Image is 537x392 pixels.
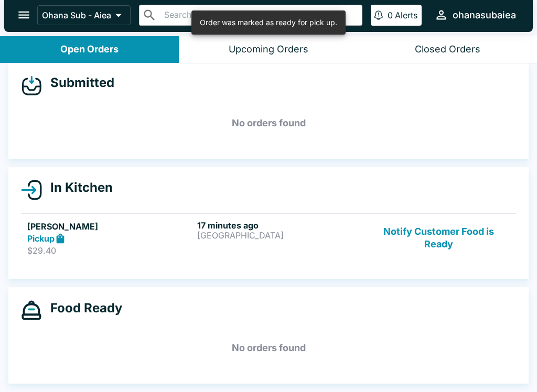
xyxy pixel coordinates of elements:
div: Open Orders [60,43,119,56]
div: Upcoming Orders [229,43,308,56]
h4: Submitted [42,75,114,91]
p: Ohana Sub - Aiea [42,10,111,20]
button: ohanasubaiea [430,4,520,26]
p: $29.40 [27,245,193,256]
h5: No orders found [21,329,516,367]
p: 0 [388,10,393,20]
div: Closed Orders [415,43,480,56]
p: [GEOGRAPHIC_DATA] [197,231,363,240]
h6: 17 minutes ago [197,220,363,231]
p: Alerts [395,10,417,20]
button: Ohana Sub - Aiea [37,5,131,25]
button: open drawer [10,2,37,28]
input: Search orders by name or phone number [161,8,358,23]
button: Notify Customer Food is Ready [368,220,510,256]
a: [PERSON_NAME]Pickup$29.4017 minutes ago[GEOGRAPHIC_DATA]Notify Customer Food is Ready [21,213,516,263]
h4: Food Ready [42,300,122,316]
div: Order was marked as ready for pick up. [200,14,337,31]
strong: Pickup [27,233,55,244]
h4: In Kitchen [42,180,113,195]
h5: No orders found [21,104,516,142]
div: ohanasubaiea [453,9,516,21]
h5: [PERSON_NAME] [27,220,193,233]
